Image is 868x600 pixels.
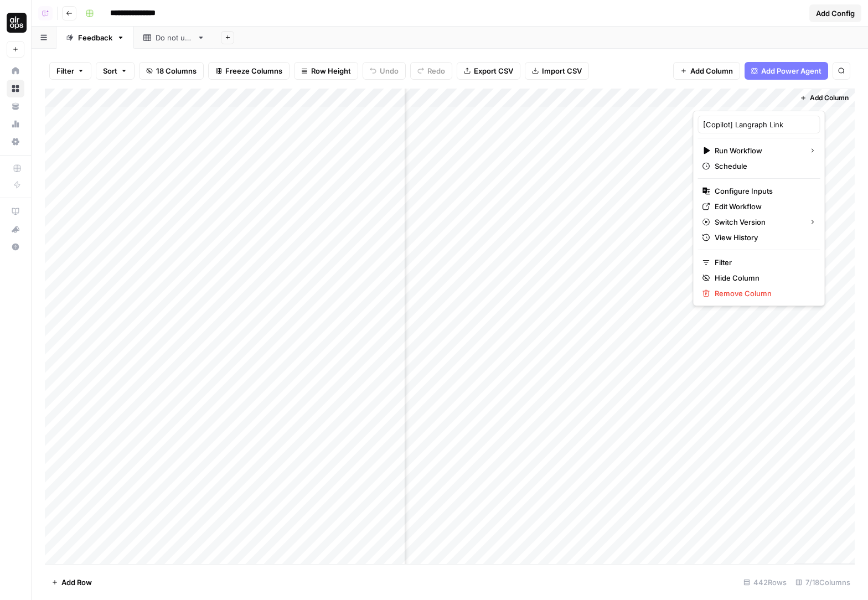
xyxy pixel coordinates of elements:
a: Home [7,62,24,80]
span: Export CSV [474,65,513,76]
button: Sort [96,62,135,80]
img: AirOps Administrative Logo [7,13,27,33]
span: Hide Column [715,272,812,283]
span: Switch Version [715,216,800,227]
span: Add Row [61,577,92,588]
button: Add Config [809,4,861,22]
span: View History [715,232,812,243]
div: Feedback [78,32,112,43]
button: 18 Columns [139,62,204,80]
button: Add Column [795,91,853,105]
span: Add Config [816,8,855,19]
button: Workspace: AirOps Administrative [7,9,24,37]
span: Schedule [715,161,812,172]
a: AirOps Academy [7,203,24,220]
a: Browse [7,80,24,97]
div: Do not use [156,32,193,43]
div: What's new? [7,221,24,237]
a: Do not use [134,27,214,49]
span: Undo [380,65,399,76]
span: Filter [56,65,74,76]
span: 18 Columns [156,65,197,76]
button: Add Power Agent [745,62,828,80]
span: Filter [715,257,812,268]
span: Add Column [810,93,849,103]
button: Help + Support [7,238,24,256]
button: Row Height [294,62,358,80]
a: Settings [7,133,24,151]
span: Sort [103,65,117,76]
button: Export CSV [457,62,520,80]
button: What's new? [7,220,24,238]
span: Add Column [690,65,733,76]
button: Import CSV [525,62,589,80]
span: Remove Column [715,288,812,299]
button: Add Column [673,62,740,80]
span: Freeze Columns [225,65,282,76]
a: Your Data [7,97,24,115]
span: Row Height [311,65,351,76]
div: 7/18 Columns [791,573,855,591]
button: Undo [363,62,406,80]
span: Redo [427,65,445,76]
span: Configure Inputs [715,185,812,196]
span: Run Workflow [715,145,800,156]
button: Add Row [45,573,99,591]
span: Edit Workflow [715,201,812,212]
span: Add Power Agent [761,65,821,76]
span: Import CSV [542,65,582,76]
a: Feedback [56,27,134,49]
button: Filter [49,62,91,80]
button: Freeze Columns [208,62,290,80]
a: Usage [7,115,24,133]
div: 442 Rows [739,573,791,591]
button: Redo [410,62,452,80]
